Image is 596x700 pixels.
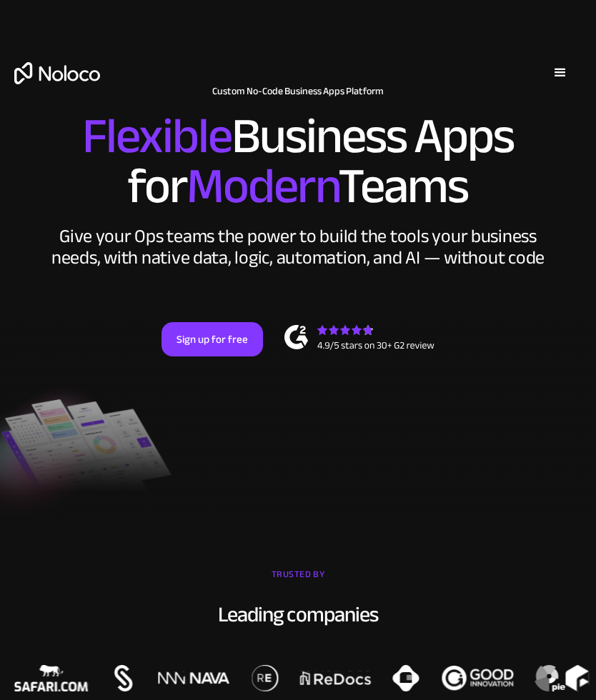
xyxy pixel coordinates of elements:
[539,51,582,94] div: menu
[14,111,582,211] h2: Business Apps for Teams
[14,62,100,84] a: home
[162,322,263,356] a: Sign up for free
[187,139,337,233] span: Modern
[48,226,548,269] div: Give your Ops teams the power to build the tools your business needs, with native data, logic, au...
